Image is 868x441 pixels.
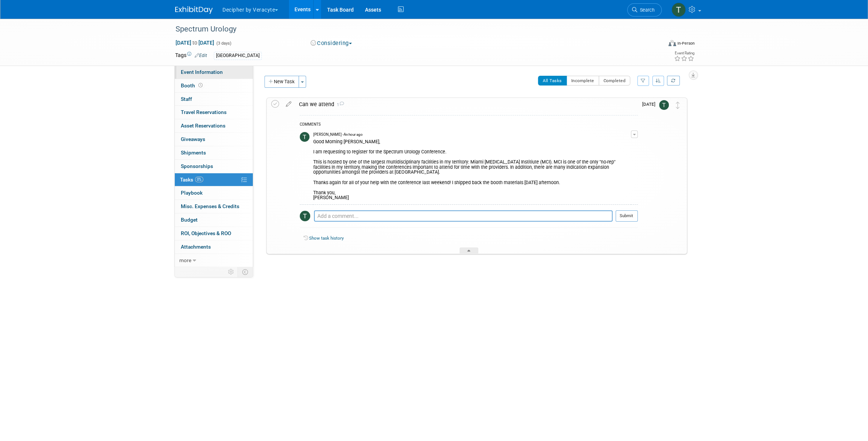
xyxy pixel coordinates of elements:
span: Sponsorships [181,163,213,169]
span: 1 [334,102,344,107]
span: Booth not reserved yet [197,82,204,88]
a: Staff [175,93,253,106]
span: Search [637,7,655,13]
i: Move task [676,102,680,109]
a: Playbook [175,186,253,199]
div: Can we attend [295,98,638,111]
span: 0% [195,177,203,182]
a: Budget [175,213,253,226]
button: Submit [616,210,638,222]
span: Budget [181,217,198,223]
span: Asset Reservations [181,123,225,129]
button: All Tasks [538,76,567,85]
button: Incomplete [566,76,599,85]
a: Giveaways [175,133,253,146]
span: Event Information [181,69,223,75]
span: Playbook [181,190,203,196]
div: Event Format [617,39,695,50]
div: [GEOGRAPHIC_DATA] [214,52,262,60]
img: Format-Inperson.png [668,40,676,46]
a: Search [627,3,662,16]
a: Misc. Expenses & Credits [175,200,253,213]
td: Tags [175,51,207,60]
span: Staff [181,96,192,102]
span: more [179,257,191,263]
button: Considering [308,39,355,47]
div: Event Rating [674,51,694,55]
span: ROI, Objectives & ROO [181,230,231,236]
img: Tony Alvarado [671,3,686,17]
div: Good Morning [PERSON_NAME], I am requesting to register for the Spectrum Urology Conference. This... [313,138,631,201]
a: Edit [195,53,207,58]
a: Show task history [309,235,344,241]
a: edit [282,101,295,108]
span: (3 days) [216,41,231,46]
a: Asset Reservations [175,119,253,132]
td: Personalize Event Tab Strip [225,267,238,277]
span: to [191,40,198,46]
div: In-Person [677,40,695,46]
a: Attachments [175,240,253,253]
td: Toggle Event Tabs [238,267,253,277]
span: Attachments [181,244,211,250]
button: New Task [264,76,299,88]
span: [PERSON_NAME] - An hour ago [313,132,363,137]
span: Booth [181,82,204,88]
span: Shipments [181,150,206,156]
img: ExhibitDay [175,6,213,14]
a: Refresh [667,76,680,85]
span: [DATE] [DATE] [175,39,215,46]
a: ROI, Objectives & ROO [175,227,253,240]
img: Tony Alvarado [300,132,309,142]
span: Travel Reservations [181,109,227,115]
div: COMMENTS [300,121,638,129]
div: Spectrum Urology [173,22,650,36]
img: Tony Alvarado [659,100,669,110]
span: Tasks [180,177,203,183]
span: Giveaways [181,136,205,142]
span: [DATE] [642,102,659,107]
a: Shipments [175,146,253,159]
img: Tony Alvarado [300,211,310,221]
a: Event Information [175,66,253,79]
a: Travel Reservations [175,106,253,119]
span: Misc. Expenses & Credits [181,203,239,209]
button: Completed [599,76,631,85]
a: Tasks0% [175,173,253,186]
a: Sponsorships [175,160,253,173]
a: Booth [175,79,253,92]
a: more [175,254,253,267]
